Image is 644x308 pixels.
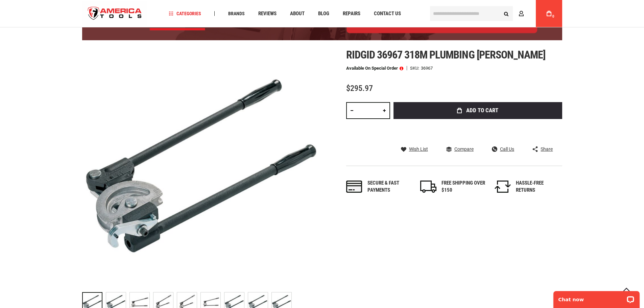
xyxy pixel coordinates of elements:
[393,102,562,119] button: Add to Cart
[287,9,308,18] a: About
[492,146,514,152] a: Call Us
[290,11,305,16] span: About
[442,180,485,194] div: FREE SHIPPING OVER $150
[367,180,411,194] div: Secure & fast payments
[315,9,332,18] a: Blog
[401,146,428,152] a: Wish List
[410,66,421,70] strong: SKU
[420,181,436,193] img: shipping
[552,15,554,18] span: 0
[169,11,201,16] span: Categories
[340,9,363,18] a: Repairs
[495,181,511,193] img: returns
[392,121,564,141] iframe: Secure express checkout frame
[82,49,322,289] img: RIDGID 36967 318M PLUMBING BENDER
[166,9,204,18] a: Categories
[318,11,329,16] span: Blog
[228,11,245,16] span: Brands
[409,147,428,151] span: Wish List
[346,48,546,61] span: Ridgid 36967 318m plumbing [PERSON_NAME]
[446,146,474,152] a: Compare
[346,181,362,193] img: payments
[500,7,513,20] button: Search
[346,84,373,93] span: $295.97
[466,108,498,113] span: Add to Cart
[255,9,280,18] a: Reviews
[374,11,401,16] span: Contact Us
[258,11,277,16] span: Reviews
[371,9,404,18] a: Contact Us
[346,66,403,71] p: Available on Special Order
[82,1,148,26] a: store logo
[421,66,433,70] div: 36967
[225,9,248,18] a: Brands
[549,287,644,308] iframe: LiveChat chat widget
[541,147,553,151] span: Share
[82,1,148,26] img: America Tools
[343,11,360,16] span: Repairs
[516,180,560,194] div: HASSLE-FREE RETURNS
[500,147,514,151] span: Call Us
[454,147,474,151] span: Compare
